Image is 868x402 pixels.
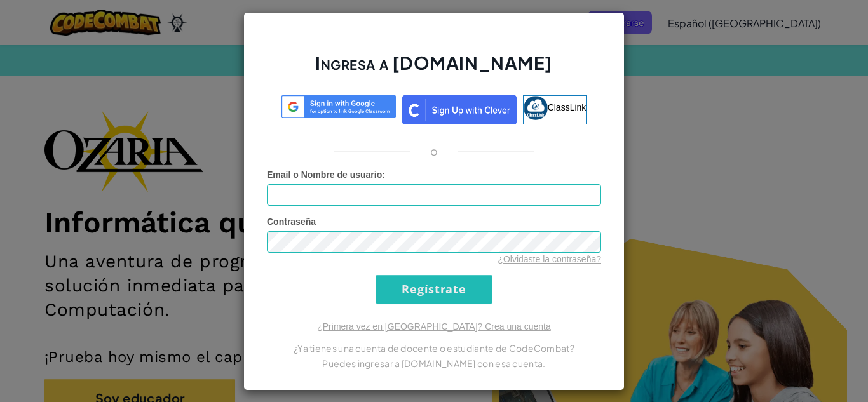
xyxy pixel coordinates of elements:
[281,95,396,119] img: log-in-google-sso.svg
[317,321,551,332] a: ¿Primera vez en [GEOGRAPHIC_DATA]? Crea una cuenta
[548,102,587,112] span: ClassLink
[498,254,601,264] a: ¿Olvidaste la contraseña?
[267,340,601,356] p: ¿Ya tienes una cuenta de docente o estudiante de CodeCombat?
[402,95,517,124] img: clever_sso_button@2x.png
[430,144,438,159] p: o
[267,168,385,181] label: :
[524,96,548,120] img: classlink-logo-small.png
[267,356,601,371] p: Puedes ingresar a [DOMAIN_NAME] con esa cuenta.
[376,275,492,304] input: Regístrate
[267,170,382,180] span: Email o Nombre de usuario
[267,217,316,227] span: Contraseña
[267,51,601,88] h2: Ingresa a [DOMAIN_NAME]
